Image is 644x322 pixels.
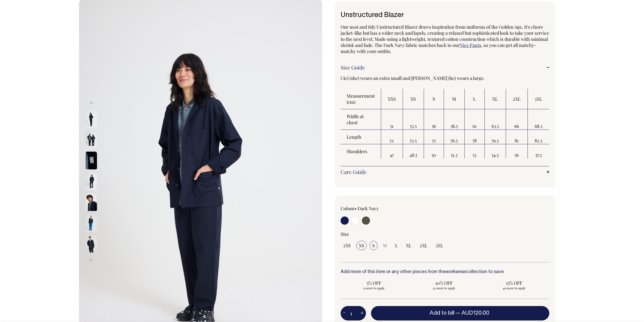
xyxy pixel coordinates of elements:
button: Add to bill —AUD120.00 [371,306,549,320]
td: 66 [506,109,528,130]
th: M [444,89,464,109]
span: S [372,242,375,248]
span: 2XL [420,242,427,248]
th: 3XL [528,89,549,109]
td: 54.5 [485,144,506,158]
img: dark-navy [86,110,97,128]
span: M [383,242,387,248]
td: 48.5 [403,144,424,158]
h6: Add more of this item or any other pieces from the collection to save [341,270,549,275]
img: dark-navy [86,235,97,253]
input: 3XL [433,241,446,250]
td: 82.5 [528,130,549,144]
td: 57.5 [528,144,549,158]
th: Width at chest [341,109,381,130]
span: L [395,242,398,248]
td: 47 [381,144,403,158]
span: 3XL [436,242,443,248]
img: dark-navy [86,152,97,169]
span: — [456,311,491,316]
input: 2XS [341,241,353,250]
span: 49 more to apply [483,286,545,290]
span: , so you can get all matchy-matchy with your outfits. [341,42,536,54]
td: 51.5 [444,144,464,158]
input: L [393,241,400,250]
div: Size [341,231,549,237]
span: 5% OFF [343,280,405,286]
td: 50 [424,144,444,158]
td: 53 [465,144,485,158]
div: Colour [341,205,424,211]
th: XXS [381,89,403,109]
td: 53.5 [403,109,424,130]
input: 15% OFF 49 more to apply [481,278,548,292]
th: S [424,89,444,109]
span: AUD120.00 [461,311,489,316]
span: 24 more to apply [413,286,475,290]
input: XL [403,241,414,250]
td: 72 [381,130,403,144]
img: dark-navy [86,172,97,190]
td: 58.5 [444,109,464,130]
button: Next [87,254,95,265]
td: 68.5 [528,109,549,130]
span: 9 more to apply [343,286,405,290]
a: Size Guide [341,64,549,70]
span: XL [406,242,412,248]
span: XS [359,242,364,248]
span: 10% OFF [413,280,475,286]
th: XL [485,89,506,109]
th: Length [341,130,381,144]
input: S [370,241,377,250]
td: 75 [424,130,444,144]
a: Care Guide [341,169,549,175]
a: workwear [445,270,466,274]
span: Our neat and tidy Unstructured Blazer draws inspiration from uniforms of the Golden Age. It's cho... [341,24,549,48]
td: 76.5 [444,130,464,144]
h1: Unstructured Blazer [341,11,549,19]
td: 73.5 [403,130,424,144]
img: dark-navy [86,193,97,211]
button: - [341,308,348,318]
label: Dark Navy [358,205,379,211]
td: 78 [465,130,485,144]
input: M [380,241,389,250]
th: Shoulders [341,144,381,158]
input: 2XL [417,241,430,250]
td: 81 [506,130,528,144]
span: Add to bill [430,311,454,316]
th: L [465,89,485,109]
td: 51 [381,109,403,130]
span: 2XS [343,242,351,248]
td: 63.5 [485,109,506,130]
span: 15% OFF [483,280,545,286]
td: 56 [424,109,444,130]
td: 61 [465,109,485,130]
th: XS [403,89,424,109]
button: + [358,308,366,318]
img: dark-navy [86,131,97,149]
th: Measurement (cm) [341,89,381,109]
button: Previous [87,97,95,109]
input: XS [356,241,367,250]
th: 2XL [506,89,528,109]
span: • [355,205,357,211]
input: 5% OFF 9 more to apply [341,278,408,292]
td: 79.5 [485,130,506,144]
img: dark-navy [86,214,97,232]
td: 56 [506,144,528,158]
span: Cici (she) wears an extra small and [PERSON_NAME] (he) wears a large. [341,75,485,81]
input: 10% OFF 24 more to apply [411,278,478,292]
a: Nice Pants [460,42,481,48]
